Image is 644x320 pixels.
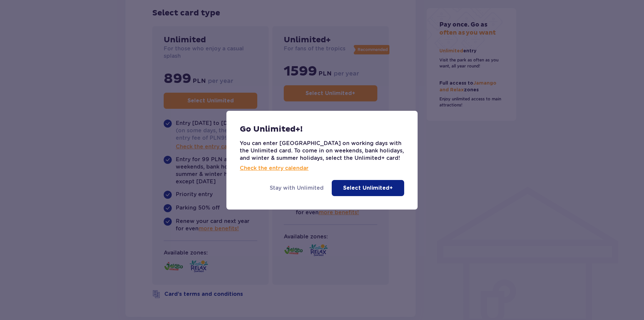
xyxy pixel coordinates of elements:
button: Check the entry calendar [240,165,309,172]
p: You can enter [GEOGRAPHIC_DATA] on working days with the Unlimited card. To come in on weekends, ... [240,140,404,165]
a: Stay with Unlimited [270,184,324,192]
p: Go Unlimited+! [240,124,303,140]
button: Select Unlimited+ [332,180,404,196]
p: Select Unlimited+ [343,184,393,192]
